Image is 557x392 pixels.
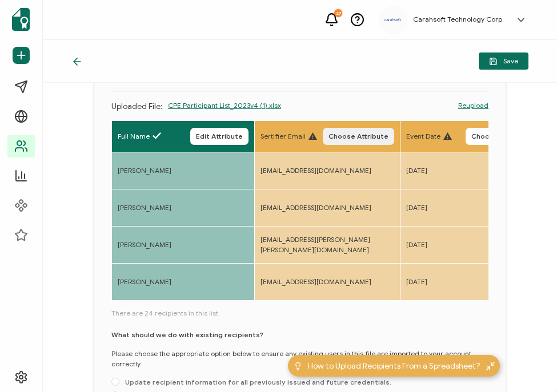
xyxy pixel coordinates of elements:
span: Save [489,57,518,66]
button: Save [479,52,528,70]
td: [PERSON_NAME] [112,227,255,264]
span: Choose Attribute [328,133,388,140]
iframe: Chat Widget [367,264,557,392]
td: [DATE] [400,152,543,189]
p: Uploaded File: [111,100,162,115]
button: Edit Attribute [190,128,249,145]
span: Choose Attribute [471,133,531,140]
img: a9ee5910-6a38-4b3f-8289-cffb42fa798b.svg [384,18,402,22]
td: [DATE] [400,189,543,227]
span: Edit Attribute [196,133,243,140]
button: Choose Attribute [466,128,537,145]
span: Event Date [406,131,440,142]
span: Full Name [118,131,150,142]
td: [EMAIL_ADDRESS][DOMAIN_NAME] [255,152,400,189]
p: What should we do with existing recipients? [111,330,263,340]
img: sertifier-logomark-colored.svg [12,8,30,31]
td: [DATE] [400,227,543,264]
h5: Carahsoft Technology Corp. [413,15,504,23]
td: [PERSON_NAME] [112,264,255,301]
button: Choose Attribute [323,128,394,145]
td: [EMAIL_ADDRESS][PERSON_NAME][PERSON_NAME][DOMAIN_NAME] [255,227,400,264]
a: Reupload [458,100,488,111]
span: There are 24 recipients in this list. [111,308,488,318]
span: CPE Participant List_2023v4 (1).xlsx [168,100,281,129]
span: How to Upload Recipients From a Spreadsheet? [308,360,480,372]
td: [PERSON_NAME] [112,189,255,227]
span: Update recipient information for all previously issued and future credentials. [119,378,391,386]
td: [EMAIL_ADDRESS][DOMAIN_NAME] [255,264,400,301]
div: 27 [334,9,342,17]
td: [PERSON_NAME] [112,152,255,189]
td: [EMAIL_ADDRESS][DOMAIN_NAME] [255,189,400,227]
span: Sertifier Email [261,131,306,142]
p: Please choose the appropriate option below to ensure any existing users in this file are imported... [111,349,488,369]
